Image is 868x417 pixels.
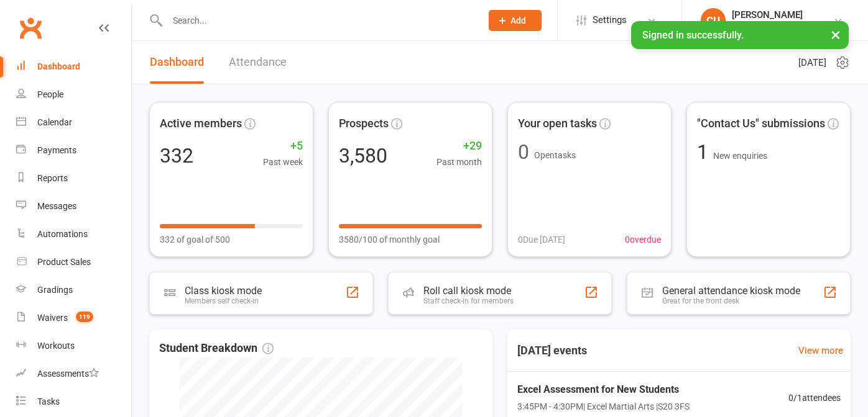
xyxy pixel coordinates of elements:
[517,400,690,413] span: 3:45PM - 4:30PM | Excel Martial Arts | S20 3FS
[436,155,482,169] span: Past month
[16,164,131,192] a: Reports
[713,151,767,161] span: New enquiries
[788,391,841,405] span: 0 / 1 attendees
[37,257,91,267] div: Product Sales
[16,304,131,332] a: Waivers 119
[697,140,713,164] span: 1
[436,137,482,155] span: +29
[160,115,242,133] span: Active members
[37,313,68,323] div: Waivers
[16,276,131,304] a: Gradings
[16,360,131,388] a: Assessments
[824,21,847,48] button: ×
[510,16,526,25] span: Add
[37,285,73,295] div: Gradings
[185,297,262,305] div: Members self check-in
[507,339,597,362] h3: [DATE] events
[150,41,204,84] a: Dashboard
[423,297,514,305] div: Staff check-in for members
[37,229,88,239] div: Automations
[339,115,389,133] span: Prospects
[662,285,800,297] div: General attendance kiosk mode
[37,61,80,71] div: Dashboard
[37,369,99,379] div: Assessments
[697,115,825,133] span: "Contact Us" submissions
[662,297,800,305] div: Great for the front desk
[339,146,387,166] div: 3,580
[534,150,576,160] span: Open tasks
[37,117,72,127] div: Calendar
[263,155,303,169] span: Past week
[517,382,690,398] span: Excel Assessment for New Students
[798,55,826,70] span: [DATE]
[15,12,46,43] a: Clubworx
[16,192,131,220] a: Messages
[423,285,514,297] div: Roll call kiosk mode
[16,388,131,416] a: Tasks
[16,332,131,360] a: Workouts
[37,341,75,351] div: Workouts
[37,145,76,155] div: Payments
[159,339,274,357] span: Student Breakdown
[625,233,661,246] span: 0 overdue
[76,312,93,322] span: 119
[642,29,744,41] span: Signed in successfully.
[16,248,131,276] a: Product Sales
[593,6,627,34] span: Settings
[37,89,63,99] div: People
[229,41,287,84] a: Attendance
[518,142,529,162] div: 0
[701,8,726,33] div: CU
[16,109,131,137] a: Calendar
[518,115,597,133] span: Your open tasks
[16,53,131,81] a: Dashboard
[185,285,262,297] div: Class kiosk mode
[732,20,803,32] div: Excel Martial Arts
[339,233,440,246] span: 3580/100 of monthly goal
[732,9,803,20] div: [PERSON_NAME]
[489,10,542,31] button: Add
[37,173,68,183] div: Reports
[160,233,230,246] span: 332 of goal of 500
[16,81,131,109] a: People
[263,137,303,155] span: +5
[37,397,60,406] div: Tasks
[518,233,565,246] span: 0 Due [DATE]
[16,220,131,248] a: Automations
[164,12,473,29] input: Search...
[798,343,843,358] a: View more
[37,201,76,211] div: Messages
[160,146,193,166] div: 332
[16,137,131,164] a: Payments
